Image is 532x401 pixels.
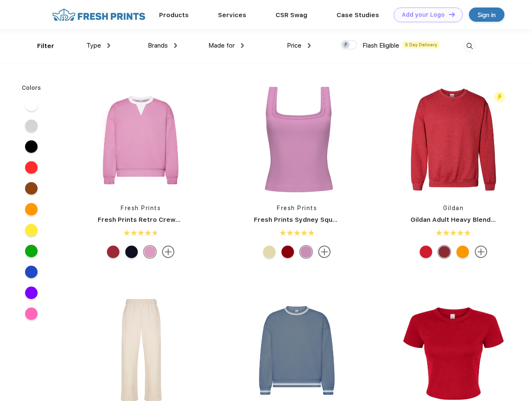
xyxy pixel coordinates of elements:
span: Brands [148,42,168,49]
img: func=resize&h=266 [241,84,352,195]
span: 5 Day Delivery [403,41,440,48]
div: Colors [15,84,48,92]
div: Navy/White [125,246,138,258]
a: Sign in [469,8,504,22]
div: Red [420,246,432,258]
a: Gildan [443,205,464,211]
img: dropdown.png [174,43,177,48]
div: Light Purple [300,246,312,258]
div: Filter [37,41,54,51]
img: DT [449,12,455,17]
img: dropdown.png [107,43,110,48]
span: Price [287,42,301,49]
a: Fresh Prints Retro Crewneck [98,216,191,223]
img: func=resize&h=266 [398,84,509,195]
div: Cherry [107,246,119,258]
div: Sign in [478,10,496,20]
img: dropdown.png [241,43,244,48]
div: Gold [456,246,469,258]
span: Flash Eligible [362,42,399,49]
img: more.svg [475,246,487,258]
a: Products [159,11,189,19]
img: func=resize&h=266 [85,84,196,195]
div: Crimson White [281,246,294,258]
div: Add your Logo [402,11,445,18]
div: Pink [144,246,156,258]
img: dropdown.png [308,43,311,48]
div: Hth Spt Scrlt Rd [438,246,451,258]
img: more.svg [162,246,175,258]
span: Made for [208,42,235,49]
div: Butter Yellow [263,246,276,258]
img: fo%20logo%202.webp [50,8,148,22]
a: Fresh Prints [121,205,161,211]
span: Type [86,42,101,49]
img: more.svg [318,246,331,258]
img: desktop_search.svg [463,39,476,53]
a: Fresh Prints Sydney Square Neck Tank Top [254,216,392,223]
img: flash_active_toggle.svg [494,91,505,103]
a: Fresh Prints [277,205,317,211]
